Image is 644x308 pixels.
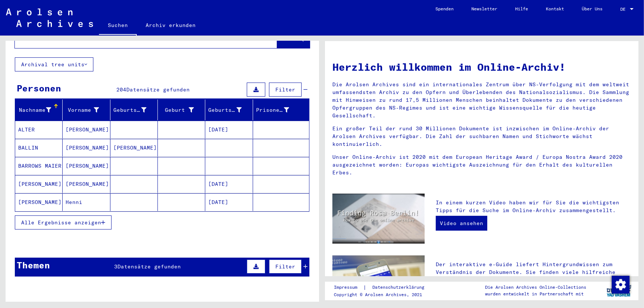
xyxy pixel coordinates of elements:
[110,139,158,157] mat-cell: [PERSON_NAME]
[99,16,137,36] a: Suchen
[63,121,110,138] mat-cell: [PERSON_NAME]
[63,175,110,193] mat-cell: [PERSON_NAME]
[269,260,302,274] button: Filter
[114,263,117,270] span: 3
[436,216,487,231] a: Video ansehen
[269,83,302,97] button: Filter
[110,100,158,120] mat-header-cell: Geburtsname
[436,261,631,292] p: Der interaktive e-Guide liefert Hintergrundwissen zum Verständnis der Dokumente. Sie finden viele...
[208,106,241,114] div: Geburtsdatum
[436,199,631,214] p: In einem kurzen Video haben wir für Sie die wichtigsten Tipps für die Suche im Online-Archiv zusa...
[612,276,630,294] img: Zustimmung ändern
[205,175,253,193] mat-cell: [DATE]
[611,275,629,293] div: Zustimmung ändern
[332,153,631,177] p: Unser Online-Archiv ist 2020 mit dem European Heritage Award / Europa Nostra Award 2020 ausgezeic...
[21,219,101,226] span: Alle Ergebnisse anzeigen
[18,106,51,114] div: Nachname
[205,100,253,120] mat-header-cell: Geburtsdatum
[126,86,190,93] span: Datensätze gefunden
[63,100,110,120] mat-header-cell: Vorname
[605,281,633,300] img: yv_logo.png
[15,139,63,157] mat-cell: BALLIN
[15,157,63,175] mat-cell: BARROWS MAIER
[485,291,586,297] p: wurden entwickelt in Partnerschaft mit
[117,263,181,270] span: Datensätze gefunden
[137,16,205,34] a: Archiv erkunden
[620,7,628,12] span: DE
[485,284,586,291] p: Die Arolsen Archives Online-Collections
[15,215,112,230] button: Alle Ergebnisse anzeigen
[334,291,433,298] p: Copyright © Arolsen Archives, 2021
[15,57,93,71] button: Archival tree units
[158,100,205,120] mat-header-cell: Geburt‏
[332,125,631,148] p: Ein großer Teil der rund 30 Millionen Dokumente ist inzwischen im Online-Archiv der Arolsen Archi...
[275,86,295,93] span: Filter
[256,106,289,114] div: Prisoner #
[256,104,300,116] div: Prisoner #
[334,284,363,291] a: Impressum
[205,121,253,138] mat-cell: [DATE]
[15,175,63,193] mat-cell: [PERSON_NAME]
[113,104,157,116] div: Geburtsname
[208,104,252,116] div: Geburtsdatum
[66,106,99,114] div: Vorname
[113,106,146,114] div: Geburtsname
[63,157,110,175] mat-cell: [PERSON_NAME]
[17,81,61,95] div: Personen
[332,81,631,120] p: Die Arolsen Archives sind ein internationales Zentrum über NS-Verfolgung mit dem weltweit umfasse...
[63,193,110,211] mat-cell: Henni
[161,104,205,116] div: Geburt‏
[18,104,62,116] div: Nachname
[205,193,253,211] mat-cell: [DATE]
[366,284,433,291] a: Datenschutzerklärung
[15,100,63,120] mat-header-cell: Nachname
[253,100,309,120] mat-header-cell: Prisoner #
[63,139,110,157] mat-cell: [PERSON_NAME]
[15,193,63,211] mat-cell: [PERSON_NAME]
[6,9,93,27] img: Arolsen_neg.svg
[17,258,50,272] div: Themen
[334,284,433,291] div: |
[116,86,126,93] span: 204
[332,194,425,244] img: video.jpg
[275,263,295,270] span: Filter
[66,104,110,116] div: Vorname
[15,121,63,138] mat-cell: ALTER
[161,106,194,114] div: Geburt‏
[332,59,631,75] h1: Herzlich willkommen im Online-Archiv!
